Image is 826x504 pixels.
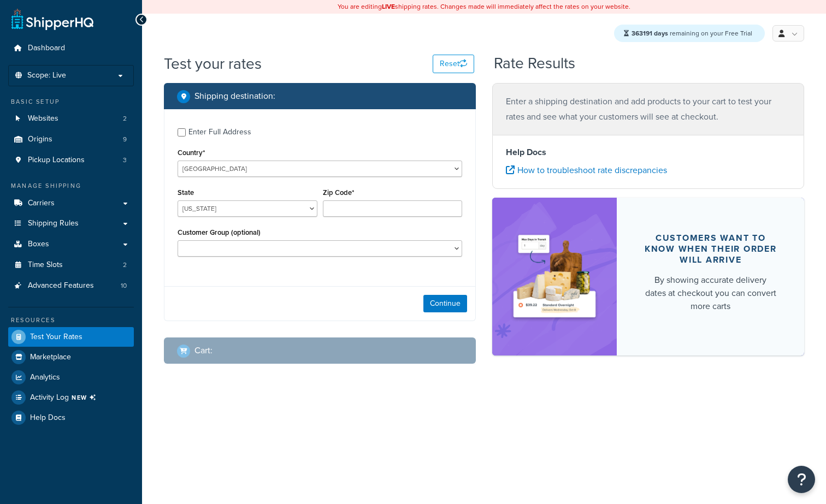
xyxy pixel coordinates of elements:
[8,316,134,325] div: Resources
[323,188,354,197] label: Zip Code*
[30,373,60,382] span: Analytics
[643,233,778,265] div: Customers want to know when their order will arrive
[8,276,134,296] a: Advanced Features10
[632,28,668,38] strong: 363191 days
[8,109,134,129] li: Websites
[8,255,134,275] li: Time Slots
[8,181,134,191] div: Manage Shipping
[8,150,134,170] a: Pickup Locations3
[8,129,134,150] li: Origins
[643,274,778,313] div: By showing accurate delivery dates at checkout you can convert more carts
[123,135,127,144] span: 9
[8,214,134,234] a: Shipping Rules
[30,390,101,405] span: Activity Log
[28,240,49,249] span: Boxes
[28,156,85,165] span: Pickup Locations
[188,124,251,140] div: Enter Full Address
[8,255,134,275] a: Time Slots2
[506,94,790,124] p: Enter a shipping destination and add products to your cart to test your rates and see what your c...
[509,214,600,339] img: feature-image-ddt-36eae7f7280da8017bfb280eaccd9c446f90b1fe08728e4019434db127062ab4.png
[8,276,134,296] li: Advanced Features
[506,164,667,176] a: How to troubleshoot rate discrepancies
[30,333,82,342] span: Test Your Rates
[30,353,71,362] span: Marketplace
[8,327,134,347] a: Test Your Rates
[8,38,134,58] a: Dashboard
[28,135,52,144] span: Origins
[28,44,65,53] span: Dashboard
[788,466,815,493] button: Open Resource Center
[30,413,66,423] span: Help Docs
[28,219,79,228] span: Shipping Rules
[194,91,275,101] h2: Shipping destination :
[8,129,134,150] a: Origins9
[8,150,134,170] li: Pickup Locations
[433,55,474,73] button: Reset
[8,388,134,407] li: [object Object]
[506,146,790,159] h4: Help Docs
[123,156,127,165] span: 3
[123,114,127,123] span: 2
[632,28,752,38] span: remaining on your Free Trial
[8,367,134,387] a: Analytics
[8,193,134,214] a: Carriers
[72,393,101,402] span: NEW
[28,281,94,290] span: Advanced Features
[8,388,134,407] a: Activity LogNEW
[8,109,134,129] a: Websites2
[178,128,186,137] input: Enter Full Address
[178,228,261,236] label: Customer Group (optional)
[423,295,467,312] button: Continue
[8,234,134,254] a: Boxes
[494,55,575,72] h2: Rate Results
[27,71,66,80] span: Scope: Live
[121,281,127,290] span: 10
[28,199,55,208] span: Carriers
[8,97,134,106] div: Basic Setup
[194,346,213,355] h2: Cart :
[164,53,262,74] h1: Test your rates
[178,188,194,197] label: State
[8,408,134,428] a: Help Docs
[123,260,127,270] span: 2
[28,260,63,270] span: Time Slots
[382,2,395,11] b: LIVE
[28,114,58,123] span: Websites
[178,149,205,157] label: Country*
[8,347,134,367] a: Marketplace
